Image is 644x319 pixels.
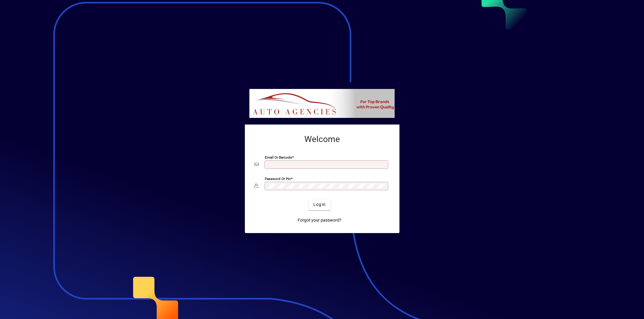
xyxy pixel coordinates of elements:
[295,215,344,226] a: Forgot your password?
[309,199,331,210] button: Login
[313,201,326,208] span: Login
[255,134,390,144] h2: Welcome
[265,176,291,181] mat-label: Password or Pin
[298,217,341,223] span: Forgot your password?
[265,155,292,159] mat-label: Email or Barcode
